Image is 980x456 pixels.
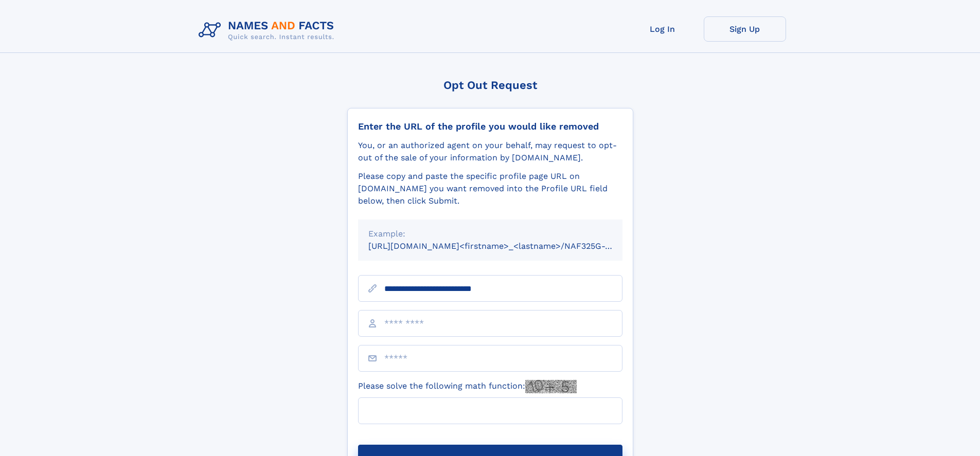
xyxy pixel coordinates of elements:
label: Please solve the following math function: [358,380,577,393]
div: Enter the URL of the profile you would like removed [358,121,622,132]
img: Logo Names and Facts [194,16,343,44]
div: Opt Out Request [347,79,633,92]
div: Please copy and paste the specific profile page URL on [DOMAIN_NAME] you want removed into the Pr... [358,170,622,207]
small: [URL][DOMAIN_NAME]<firstname>_<lastname>/NAF325G-xxxxxxxx [368,241,642,251]
a: Log In [621,16,704,42]
a: Sign Up [704,16,786,42]
div: You, or an authorized agent on your behalf, may request to opt-out of the sale of your informatio... [358,139,622,164]
div: Example: [368,228,612,240]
